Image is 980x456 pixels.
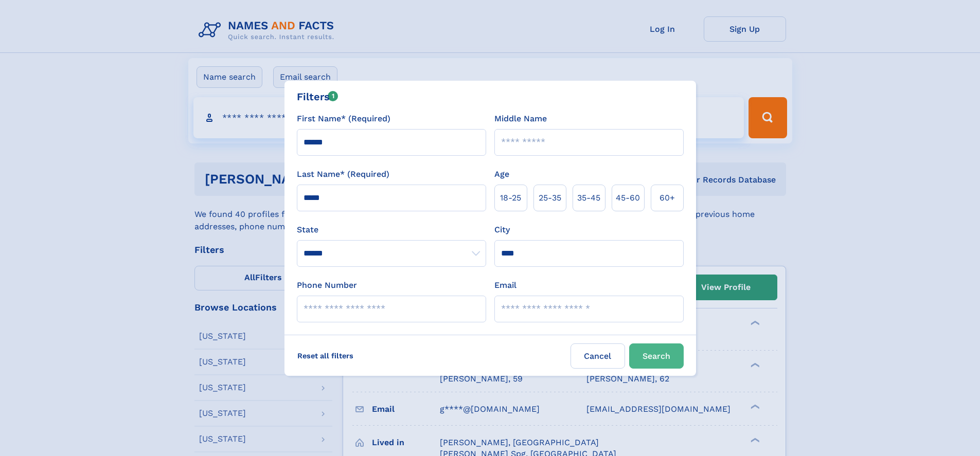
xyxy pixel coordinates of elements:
span: 25‑35 [539,192,561,204]
label: Last Name* (Required) [297,168,389,180]
span: 35‑45 [577,192,600,204]
button: Search [629,343,684,369]
label: Reset all filters [291,343,360,368]
label: First Name* (Required) [297,113,390,125]
span: 45‑60 [616,192,640,204]
span: 60+ [660,192,675,204]
label: Age [494,168,509,180]
span: 18‑25 [500,192,521,204]
label: State [297,224,486,236]
label: Cancel [571,343,625,369]
label: Email [494,279,516,291]
label: Phone Number [297,279,357,291]
label: Middle Name [494,113,547,125]
label: City [494,224,510,236]
div: Filters [297,89,338,104]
